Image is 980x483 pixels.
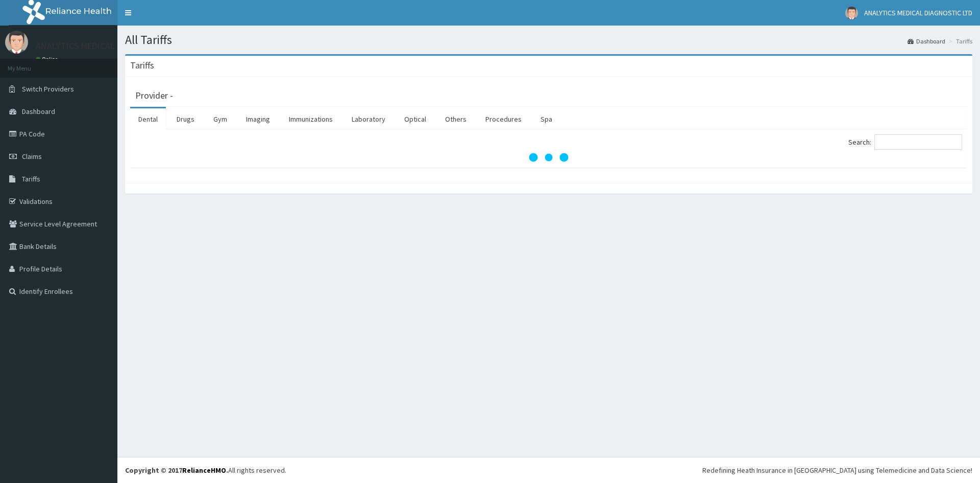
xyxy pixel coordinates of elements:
[864,8,972,17] span: ANALYTICS MEDICAL DIAGNOSTIC LTD
[22,152,42,161] span: Claims
[36,56,60,63] a: Online
[5,31,28,54] img: User Image
[117,457,980,483] footer: All rights reserved.
[125,466,228,475] strong: Copyright © 2017 .
[125,33,972,47] h1: All Tariffs
[874,134,962,150] input: Search:
[908,37,945,45] a: Dashboard
[845,7,858,19] img: User Image
[702,465,972,475] div: Redefining Heath Insurance in [GEOGRAPHIC_DATA] using Telemedicine and Data Science!
[182,466,226,475] a: RelianceHMO
[135,91,173,100] h3: Provider -
[22,107,55,116] span: Dashboard
[281,108,341,130] a: Immunizations
[396,108,434,130] a: Optical
[946,37,972,45] li: Tariffs
[130,108,166,130] a: Dental
[437,108,475,130] a: Others
[848,134,962,150] label: Search:
[477,108,530,130] a: Procedures
[36,41,183,51] p: ANALYTICS MEDICAL DIAGNOSTIC LTD
[130,61,154,70] h3: Tariffs
[22,174,40,183] span: Tariffs
[528,137,569,178] svg: audio-loading
[205,108,235,130] a: Gym
[238,108,278,130] a: Imaging
[22,84,74,94] span: Switch Providers
[344,108,394,130] a: Laboratory
[532,108,560,130] a: Spa
[168,108,203,130] a: Drugs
